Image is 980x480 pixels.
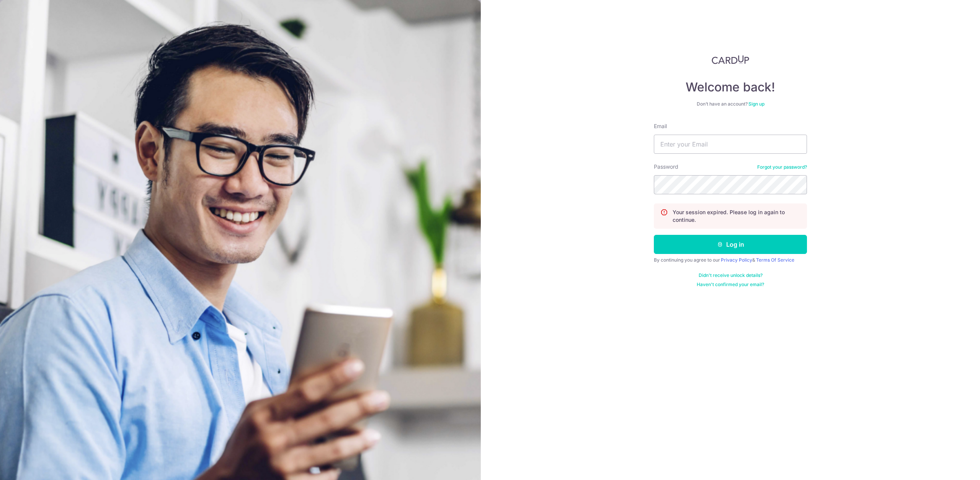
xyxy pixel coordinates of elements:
a: Forgot your password? [757,164,807,170]
img: CardUp Logo [712,55,749,64]
a: Didn't receive unlock details? [699,272,763,278]
input: Enter your Email [654,135,807,154]
button: Log in [654,235,807,254]
a: Terms Of Service [756,257,794,263]
label: Email [654,122,667,130]
h4: Welcome back! [654,80,807,95]
a: Privacy Policy [721,257,752,263]
p: Your session expired. Please log in again to continue. [673,208,800,224]
a: Sign up [748,101,764,107]
div: Don’t have an account? [654,101,807,107]
a: Haven't confirmed your email? [697,281,764,288]
label: Password [654,163,678,171]
div: By continuing you agree to our & [654,257,807,263]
